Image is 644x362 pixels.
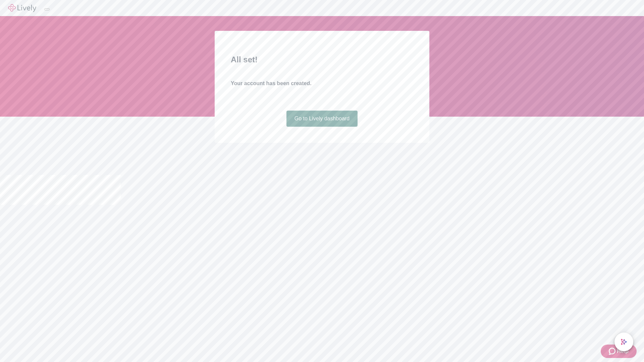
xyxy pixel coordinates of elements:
[231,54,413,66] h2: All set!
[617,347,629,355] span: Help
[601,345,637,358] button: Zendesk support iconHelp
[44,8,50,10] button: Log out
[614,333,633,351] button: chat
[231,79,413,87] h4: Your account has been created.
[609,347,617,355] svg: Zendesk support icon
[8,4,36,12] img: Lively
[621,339,627,345] svg: Lively AI Assistant
[286,111,358,127] a: Go to Lively dashboard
